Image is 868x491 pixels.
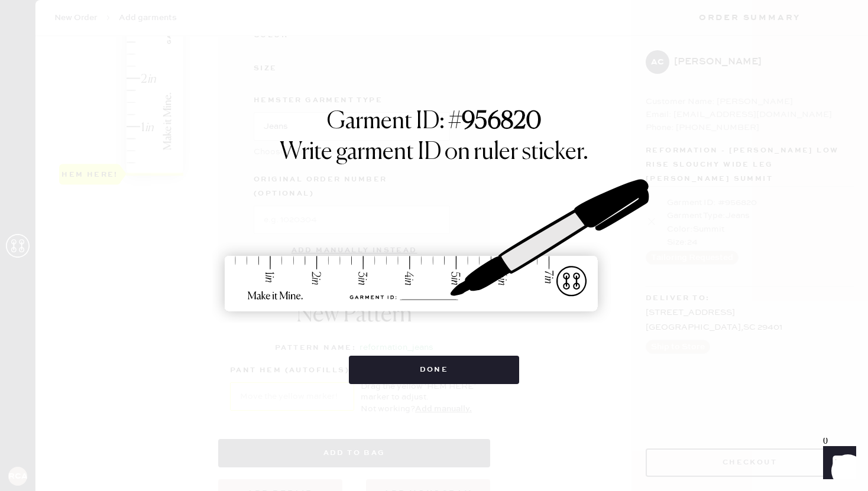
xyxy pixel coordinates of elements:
[327,108,542,138] h1: Garment ID: #
[349,356,520,384] button: Done
[462,110,542,134] strong: 956820
[212,149,656,344] img: ruler-sticker-sharpie.svg
[280,138,588,167] h1: Write garment ID on ruler sticker.
[812,438,863,489] iframe: Front Chat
